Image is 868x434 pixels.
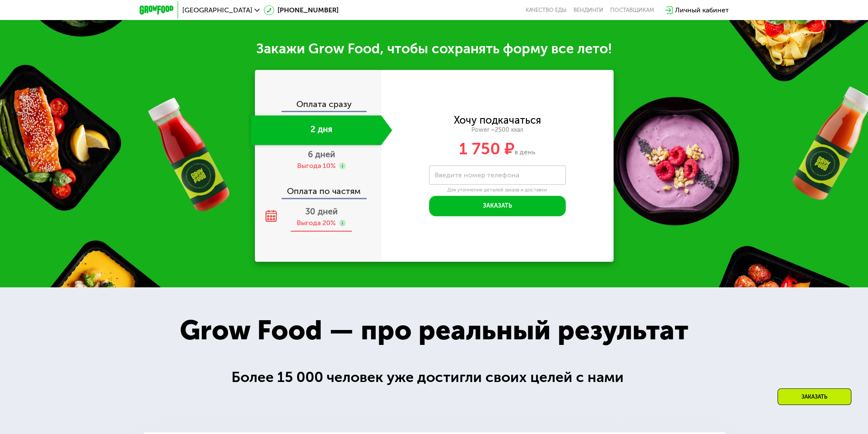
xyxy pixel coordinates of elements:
button: Заказать [429,196,566,216]
div: Power ~2500 ккал [381,126,614,134]
div: Выгода 10% [297,161,336,171]
span: [GEOGRAPHIC_DATA] [182,7,252,14]
div: поставщикам [610,7,654,14]
div: Хочу подкачаться [454,116,541,125]
a: [PHONE_NUMBER] [264,5,339,15]
div: Выгода 20% [297,218,336,228]
a: Качество еды [526,7,567,14]
div: Grow Food — про реальный результат [161,310,707,351]
label: Введите номер телефона [435,173,519,177]
div: Более 15 000 человек уже достигли своих целей с нами [231,366,637,389]
div: Оплата сразу [256,100,381,111]
div: Оплата по частям [256,178,381,198]
span: 30 дней [305,206,338,217]
div: Для уточнения деталей заказа и доставки [429,187,566,194]
span: 6 дней [308,149,335,159]
span: 1 750 ₽ [459,139,514,159]
a: Вендинги [573,7,603,14]
div: Заказать [777,388,851,405]
span: в день [514,148,535,156]
div: Личный кабинет [675,5,729,15]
